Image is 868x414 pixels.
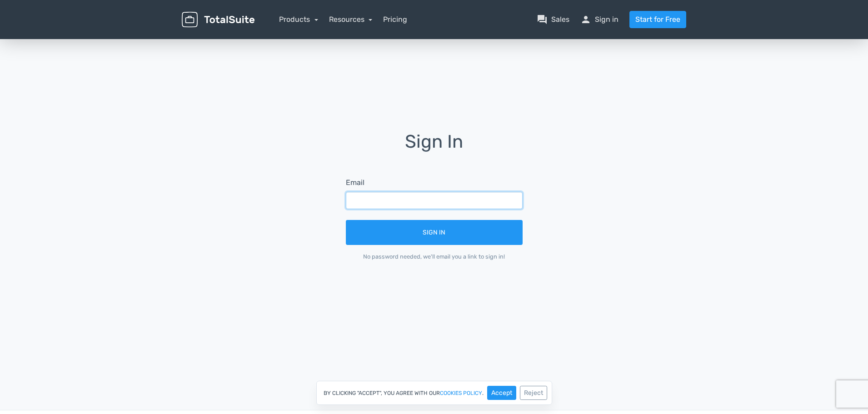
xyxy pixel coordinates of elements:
a: Products [279,15,318,24]
a: Resources [329,15,373,24]
h1: Sign In [333,132,535,165]
a: Start for Free [629,11,686,28]
a: cookies policy [440,390,482,396]
button: Reject [520,386,547,400]
div: No password needed, we'll email you a link to sign in! [346,252,523,261]
a: Pricing [383,14,407,25]
button: Accept [487,386,516,400]
a: personSign in [580,14,619,25]
span: person [580,14,591,25]
button: Sign In [346,220,523,245]
span: question_answer [537,14,548,25]
div: By clicking "Accept", you agree with our . [316,381,552,405]
label: Email [346,177,364,188]
img: TotalSuite for WordPress [182,12,254,28]
a: question_answerSales [537,14,569,25]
